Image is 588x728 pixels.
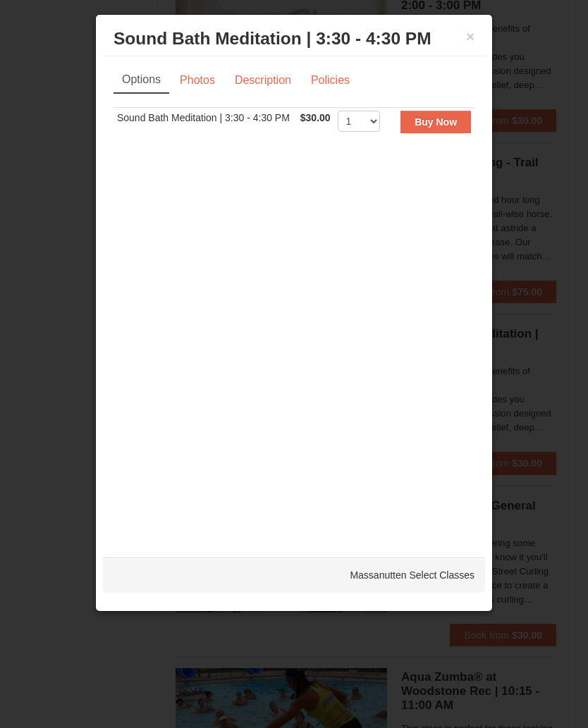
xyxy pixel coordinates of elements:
[114,28,474,49] h3: Sound Bath Meditation | 3:30 - 4:30 PM
[114,108,297,142] td: Sound Bath Meditation | 3:30 - 4:30 PM
[226,67,300,94] a: Description
[466,30,474,44] button: ×
[400,111,471,133] button: Buy Now
[171,67,224,94] a: Photos
[415,116,457,128] strong: Buy Now
[114,67,169,94] a: Options
[302,67,359,94] a: Policies
[103,557,485,593] div: Massanutten Select Classes
[300,112,331,123] span: $30.00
